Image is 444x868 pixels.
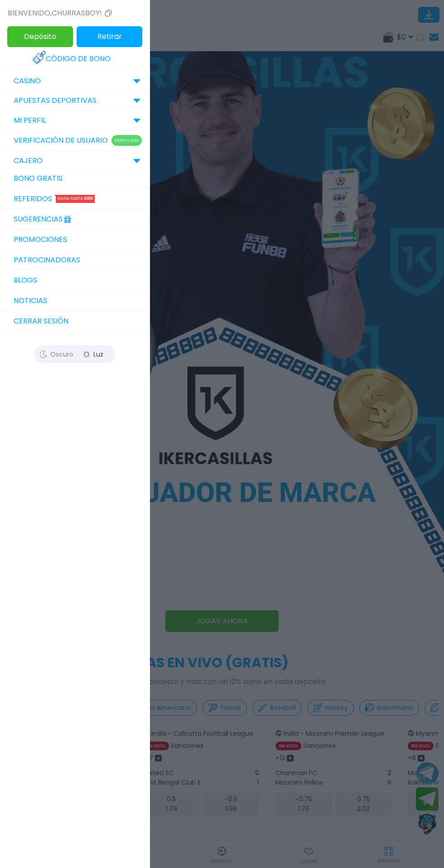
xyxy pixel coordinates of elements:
p: MI PERFIL [14,115,46,126]
button: Depósito [7,26,73,47]
p: CASINO [14,76,41,87]
img: Gift [63,212,72,222]
p: Apuestas Deportivas [14,95,97,106]
p: Verificado [111,135,142,146]
div: Luz [72,347,113,361]
img: Redeem [32,51,46,64]
a: Código de bono [32,49,117,69]
p: CAJERO [14,155,43,166]
div: Bienvenido , churrasboy! [8,8,114,19]
div: Gana hasta $888 [56,195,95,203]
button: Retirar [77,26,142,47]
div: Oscuro [36,347,77,361]
button: OscuroLuz [34,345,116,363]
